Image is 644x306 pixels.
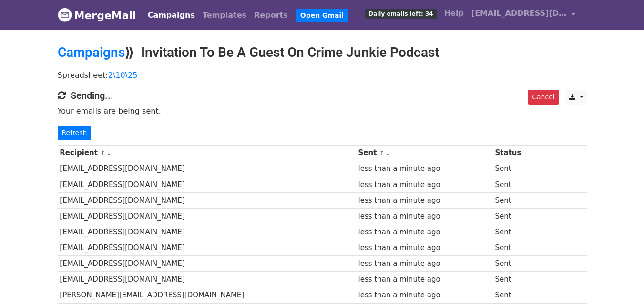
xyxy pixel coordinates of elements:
[358,227,490,238] div: less than a minute ago
[468,4,579,26] a: [EMAIL_ADDRESS][DOMAIN_NAME]
[358,274,490,285] div: less than a minute ago
[493,287,542,303] td: Sent
[358,211,490,222] div: less than a minute ago
[58,8,72,22] img: MergeMail logo
[250,6,292,25] a: Reports
[58,224,356,240] td: [EMAIL_ADDRESS][DOMAIN_NAME]
[199,6,250,25] a: Templates
[361,4,440,23] a: Daily emails left: 34
[58,126,92,140] a: Refresh
[58,145,356,161] th: Recipient
[58,177,356,192] td: [EMAIL_ADDRESS][DOMAIN_NAME]
[528,90,559,105] a: Cancel
[358,195,490,206] div: less than a minute ago
[358,258,490,269] div: less than a minute ago
[493,224,542,240] td: Sent
[385,149,390,157] a: ↓
[106,149,112,157] a: ↓
[58,192,356,208] td: [EMAIL_ADDRESS][DOMAIN_NAME]
[100,149,105,157] a: ↑
[365,9,436,19] span: Daily emails left: 34
[144,6,199,25] a: Campaigns
[358,179,490,190] div: less than a minute ago
[493,177,542,192] td: Sent
[108,71,138,80] a: 2\10\25
[493,145,542,161] th: Status
[58,287,356,303] td: [PERSON_NAME][EMAIL_ADDRESS][DOMAIN_NAME]
[58,44,587,61] h2: ⟫ Invitation To Be A Guest On Crime Junkie Podcast
[58,208,356,224] td: [EMAIL_ADDRESS][DOMAIN_NAME]
[493,256,542,272] td: Sent
[493,192,542,208] td: Sent
[58,272,356,287] td: [EMAIL_ADDRESS][DOMAIN_NAME]
[493,272,542,287] td: Sent
[58,44,125,60] a: Campaigns
[296,9,348,22] a: Open Gmail
[58,106,587,116] p: Your emails are being sent.
[58,240,356,256] td: [EMAIL_ADDRESS][DOMAIN_NAME]
[379,149,385,157] a: ↑
[58,161,356,177] td: [EMAIL_ADDRESS][DOMAIN_NAME]
[58,90,587,101] h4: Sending...
[358,243,490,253] div: less than a minute ago
[493,208,542,224] td: Sent
[58,256,356,272] td: [EMAIL_ADDRESS][DOMAIN_NAME]
[358,163,490,174] div: less than a minute ago
[471,8,567,19] span: [EMAIL_ADDRESS][DOMAIN_NAME]
[440,4,468,23] a: Help
[358,290,490,301] div: less than a minute ago
[493,240,542,256] td: Sent
[58,5,136,25] a: MergeMail
[493,161,542,177] td: Sent
[58,70,587,80] p: Spreadsheet:
[356,145,493,161] th: Sent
